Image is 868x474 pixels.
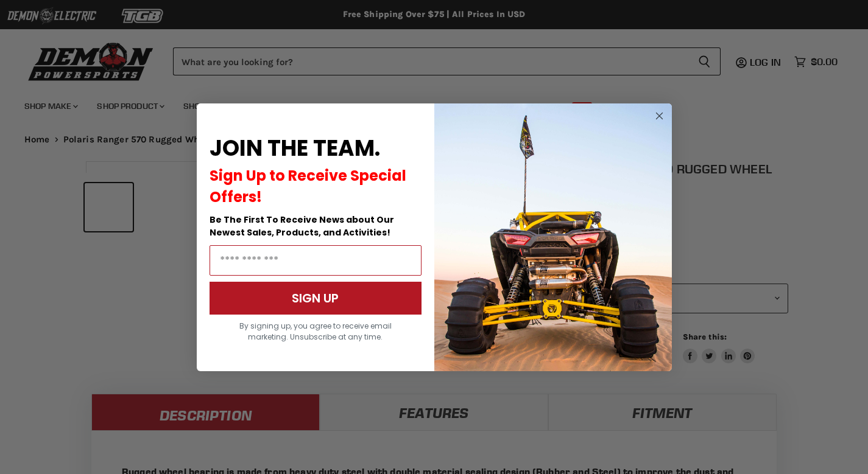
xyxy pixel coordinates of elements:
[239,321,392,342] span: By signing up, you agree to receive email marketing. Unsubscribe at any time.
[434,103,672,371] img: a9095488-b6e7-41ba-879d-588abfab540b.jpeg
[652,108,667,124] button: Close dialog
[210,166,406,207] span: Sign Up to Receive Special Offers!
[210,282,422,315] button: SIGN UP
[210,245,422,276] input: Email Address
[210,133,380,164] span: JOIN THE TEAM.
[210,214,394,239] span: Be The First To Receive News about Our Newest Sales, Products, and Activities!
